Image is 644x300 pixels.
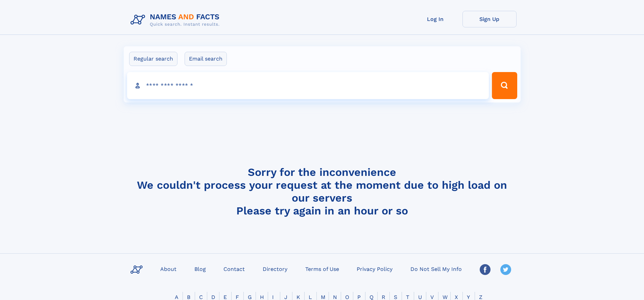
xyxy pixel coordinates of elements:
a: Do Not Sell My Info [408,264,464,274]
img: Twitter [500,264,511,275]
a: Contact [221,264,247,274]
img: Logo Names and Facts [128,11,225,29]
label: Regular search [129,52,177,66]
input: search input [127,72,489,99]
img: Facebook [480,264,491,275]
label: Email search [185,52,227,66]
a: About [158,264,179,274]
a: Sign Up [462,11,517,27]
a: Blog [192,264,209,274]
a: Directory [260,264,290,274]
a: Terms of Use [303,264,342,274]
a: Log In [408,11,462,27]
h4: Sorry for the inconvenience We couldn't process your request at the moment due to high load on ou... [128,166,517,217]
a: Privacy Policy [354,264,395,274]
button: Search Button [492,72,517,99]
